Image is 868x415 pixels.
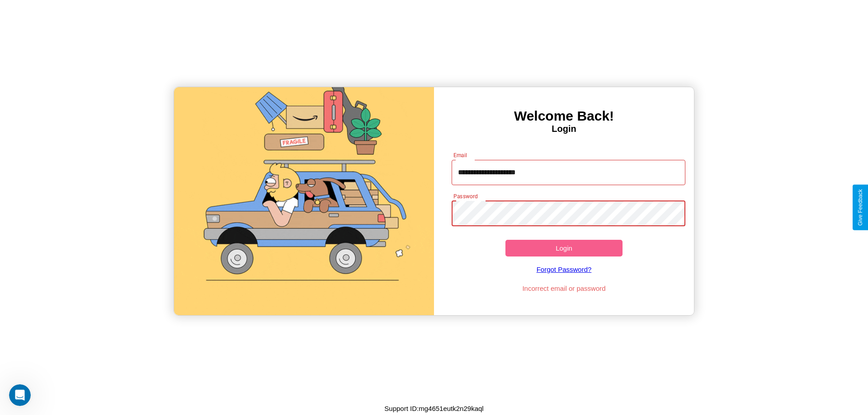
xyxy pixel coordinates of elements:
div: Give Feedback [857,189,863,226]
h4: Login [434,124,694,134]
label: Email [453,151,467,159]
p: Incorrect email or password [447,282,681,294]
p: Support ID: mg4651eutk2n29kaql [384,402,483,415]
label: Password [453,192,477,200]
img: gif [174,87,434,315]
button: Login [505,240,623,256]
h3: Welcome Back! [434,108,694,124]
a: Forgot Password? [447,256,681,282]
iframe: Intercom live chat [9,384,31,406]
